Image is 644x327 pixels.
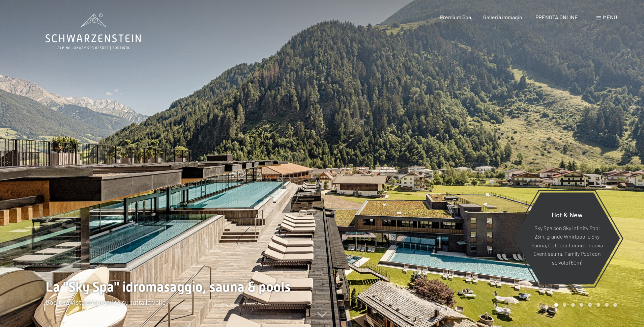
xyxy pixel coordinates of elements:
a: Hot & New Sky Spa con Sky infinity Pool 23m, grande Whirlpool e Sky Sauna, Outdoor Lounge, nuova ... [514,192,620,285]
div: Carousel Page 8 [613,303,617,307]
div: Carousel Pagination [552,303,617,307]
div: Carousel Page 6 [596,303,600,307]
div: Carousel Page 2 [563,303,566,307]
p: Sky Spa con Sky infinity Pool 23m, grande Whirlpool e Sky Sauna, Outdoor Lounge, nuova Event saun... [530,223,604,267]
a: PRENOTA ONLINE [535,14,578,20]
span: Hot & New [552,210,583,218]
div: Carousel Page 4 [580,303,583,307]
a: Galleria immagini [483,14,524,20]
div: Carousel Page 5 [588,303,592,307]
div: Carousel Page 1 (Current Slide) [554,303,558,307]
div: Carousel Page 7 [605,303,609,307]
a: Premium Spa [440,14,471,20]
div: Carousel Page 3 [571,303,575,307]
span: Menu [603,14,617,20]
